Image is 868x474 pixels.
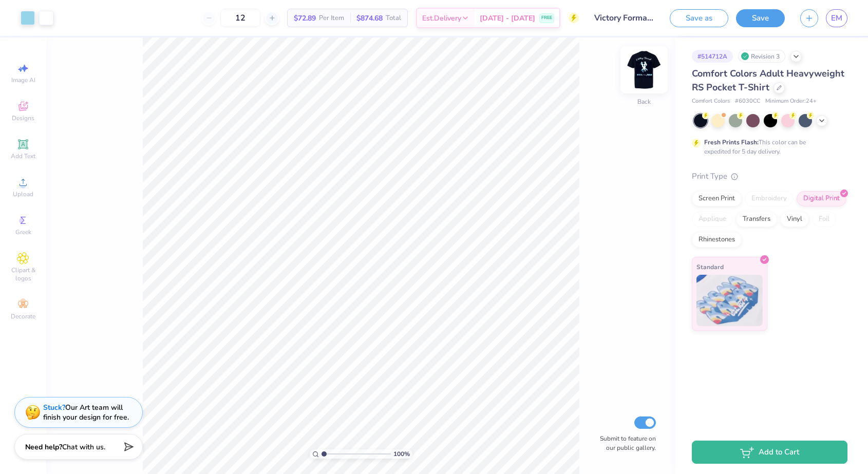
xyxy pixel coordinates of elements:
[393,449,410,459] span: 100 %
[692,232,742,248] div: Rhinestones
[780,212,809,227] div: Vinyl
[319,13,344,24] span: Per Item
[745,191,794,206] div: Embroidery
[692,441,847,464] button: Add to Cart
[826,9,847,27] a: EM
[587,8,662,28] input: Untitled Design
[11,312,35,320] span: Decorate
[43,403,129,422] div: Our Art team will finish your design for free.
[704,138,759,146] strong: Fresh Prints Flash:
[831,12,842,24] span: EM
[696,261,724,272] span: Standard
[25,442,62,452] strong: Need help?
[62,442,105,452] span: Chat with us.
[692,97,730,106] span: Comfort Colors
[736,9,785,27] button: Save
[637,97,651,106] div: Back
[704,138,831,156] div: This color can be expedited for 5 day delivery.
[356,13,383,24] span: $874.68
[692,212,733,227] div: Applique
[692,170,847,182] div: Print Type
[12,114,34,122] span: Designs
[735,97,760,106] span: # 6030CC
[541,14,552,22] span: FREE
[386,13,401,24] span: Total
[15,228,31,236] span: Greek
[422,13,461,24] span: Est. Delivery
[11,76,35,84] span: Image AI
[594,434,656,452] label: Submit to feature on our public gallery.
[765,97,817,106] span: Minimum Order: 24 +
[692,67,844,93] span: Comfort Colors Adult Heavyweight RS Pocket T-Shirt
[624,49,665,90] img: Back
[220,9,260,27] input: – –
[670,9,728,27] button: Save as
[696,275,763,326] img: Standard
[738,50,785,63] div: Revision 3
[480,13,535,24] span: [DATE] - [DATE]
[692,191,742,206] div: Screen Print
[11,152,35,160] span: Add Text
[13,190,33,198] span: Upload
[692,50,733,63] div: # 514712A
[294,13,316,24] span: $72.89
[797,191,846,206] div: Digital Print
[812,212,836,227] div: Foil
[736,212,777,227] div: Transfers
[5,266,41,282] span: Clipart & logos
[43,403,65,412] strong: Stuck?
